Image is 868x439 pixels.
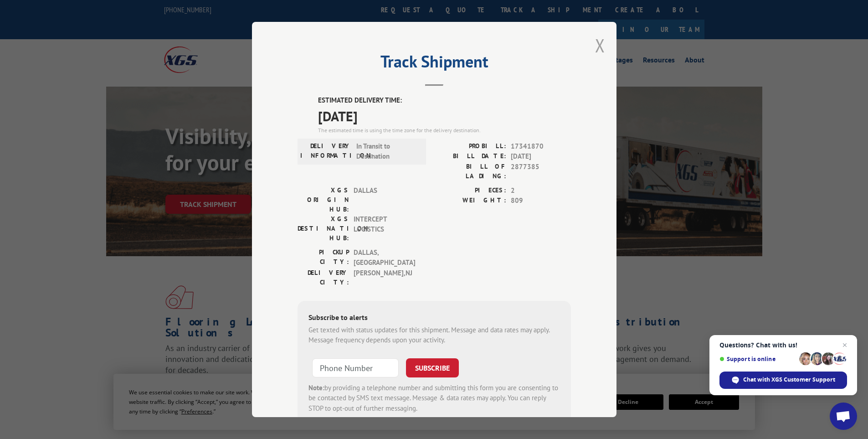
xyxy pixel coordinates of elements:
button: Close modal [595,33,605,57]
input: Phone Number [312,358,399,377]
div: Chat with XGS Customer Support [719,372,847,389]
label: PIECES: [434,186,506,196]
span: 2 [511,186,571,196]
span: [DATE] [318,106,571,126]
span: [DATE] [511,151,571,162]
label: PROBILL: [434,141,506,152]
div: Get texted with status updates for this shipment. Message and data rates may apply. Message frequ... [308,325,560,346]
h2: Track Shipment [298,55,571,72]
span: DALLAS [354,186,415,214]
span: 809 [511,196,571,206]
label: BILL DATE: [434,151,506,162]
label: DELIVERY INFORMATION: [300,141,352,162]
label: ESTIMATED DELIVERY TIME: [318,95,571,106]
label: DELIVERY CITY: [298,268,349,287]
span: 17341870 [511,141,571,152]
span: Questions? Chat with us! [719,341,847,349]
label: XGS ORIGIN HUB: [298,186,349,214]
button: SUBSCRIBE [406,358,459,377]
span: Chat with XGS Customer Support [743,376,835,384]
span: [PERSON_NAME] , NJ [354,268,415,287]
span: 2877385 [511,162,571,181]
div: The estimated time is using the time zone for the delivery destination. [318,126,571,134]
span: Support is online [719,356,796,362]
span: In Transit to Destination [356,141,418,162]
span: DALLAS , [GEOGRAPHIC_DATA] [354,248,415,268]
strong: Note: [308,383,324,392]
label: WEIGHT: [434,196,506,206]
div: Open chat [830,403,857,430]
label: PICKUP CITY: [298,248,349,268]
label: BILL OF LADING: [434,162,506,181]
span: INTERCEPT LOGISTICS [354,214,415,243]
div: by providing a telephone number and submitting this form you are consenting to be contacted by SM... [308,383,560,414]
span: Close chat [839,340,850,351]
label: XGS DESTINATION HUB: [298,214,349,243]
div: Subscribe to alerts [308,312,560,325]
